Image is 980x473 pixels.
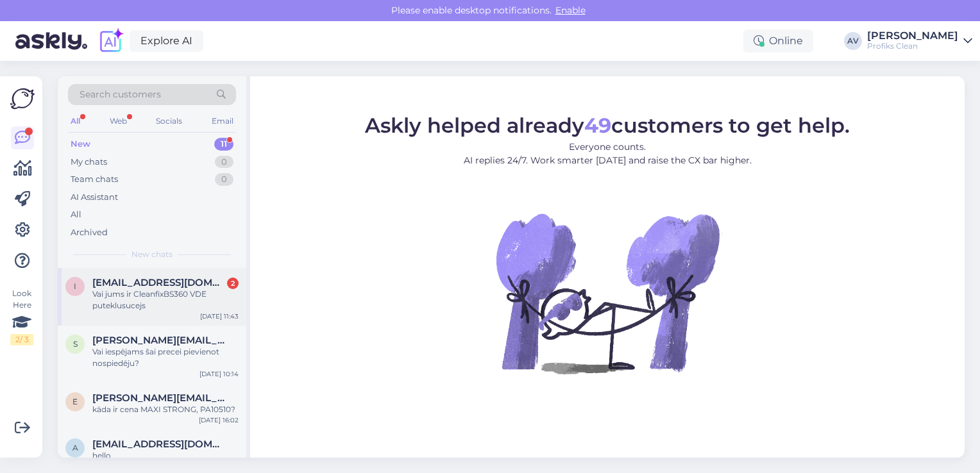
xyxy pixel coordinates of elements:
[92,404,239,415] div: kāda ir cena MAXI STRONG, PA10510?
[867,31,972,51] a: [PERSON_NAME]Profiks Clean
[227,278,239,289] div: 2
[74,281,76,291] span: i
[92,392,226,404] span: einars.eltermanis@akorda.lv
[215,156,233,169] div: 0
[209,113,236,129] div: Email
[68,113,83,129] div: All
[584,113,611,138] b: 49
[131,249,173,260] span: New chats
[92,288,239,311] div: Vai jums ir CleanfixBS360 VDE puteklusucejs
[153,113,185,129] div: Socials
[199,415,239,425] div: [DATE] 16:02
[71,156,107,169] div: My chats
[71,173,118,186] div: Team chats
[552,4,589,16] span: Enable
[200,311,239,321] div: [DATE] 11:43
[743,29,813,53] div: Online
[71,138,90,151] div: New
[365,140,850,167] p: Everyone counts. AI replies 24/7. Work smarter [DATE] and raise the CX bar higher.
[73,339,78,349] span: s
[72,443,78,452] span: a
[10,87,35,111] img: Askly Logo
[92,438,226,450] span: alzahraassh@gmail.com
[80,88,161,101] span: Search customers
[92,277,226,288] span: ivetavaltere@tvnet.lv
[71,226,108,239] div: Archived
[92,335,226,346] span: sandra.grape@hestio.lv
[92,450,239,461] div: hello
[365,113,850,138] span: Askly helped already customers to get help.
[72,397,78,406] span: e
[130,30,203,52] a: Explore AI
[214,138,233,151] div: 11
[215,173,233,186] div: 0
[10,288,33,345] div: Look Here
[92,346,239,369] div: Vai iespējams šai precei pievienot nospiedēju?
[844,32,862,50] div: AV
[199,369,239,379] div: [DATE] 10:14
[97,28,124,54] img: explore-ai
[867,31,958,41] div: [PERSON_NAME]
[867,41,958,51] div: Profiks Clean
[10,334,33,345] div: 2 / 3
[71,191,118,204] div: AI Assistant
[71,208,81,221] div: All
[107,113,130,129] div: Web
[492,178,723,408] img: No Chat active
